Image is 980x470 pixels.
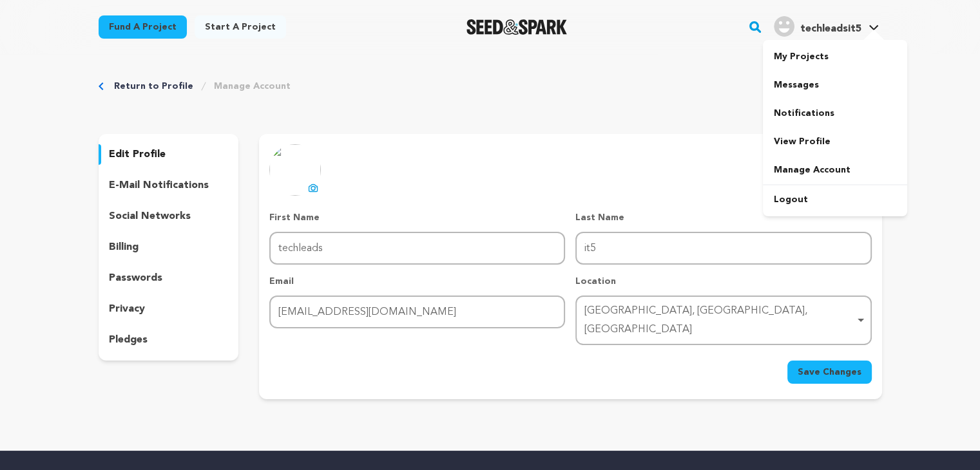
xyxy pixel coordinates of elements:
a: My Projects [763,42,907,71]
input: Email [269,296,565,328]
p: Location [575,275,871,288]
button: e-mail notifications [99,175,239,196]
div: techleadsit5's Profile [774,16,861,37]
p: billing [109,240,139,255]
p: privacy [109,301,145,317]
a: Seed&Spark Homepage [466,19,568,35]
p: Email [269,275,565,288]
button: passwords [99,268,239,288]
a: Return to Profile [114,80,193,93]
a: Manage Account [214,80,291,93]
button: social networks [99,206,239,227]
a: Fund a project [99,15,187,39]
button: pledges [99,330,239,350]
p: Last Name [575,211,871,224]
a: Messages [763,71,907,99]
div: Breadcrumb [99,80,882,93]
a: Manage Account [763,156,907,184]
a: Notifications [763,99,907,127]
img: Seed&Spark Logo Dark Mode [466,19,568,35]
div: [GEOGRAPHIC_DATA], [GEOGRAPHIC_DATA], [GEOGRAPHIC_DATA] [584,302,854,339]
p: First Name [269,211,565,224]
a: Start a project [195,15,286,39]
a: techleadsit5's Profile [771,14,881,37]
p: passwords [109,270,162,286]
span: Save Changes [798,366,861,379]
a: View Profile [763,127,907,156]
button: Save Changes [787,361,872,384]
span: techleadsit5 [800,24,861,34]
button: privacy [99,299,239,319]
p: social networks [109,209,191,224]
input: First Name [269,232,565,265]
p: pledges [109,332,148,348]
button: billing [99,237,239,258]
span: techleadsit5's Profile [771,14,881,41]
button: edit profile [99,144,239,165]
img: user.png [774,16,794,37]
p: e-mail notifications [109,178,209,193]
p: edit profile [109,147,166,162]
input: Last Name [575,232,871,265]
a: Logout [763,185,907,214]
